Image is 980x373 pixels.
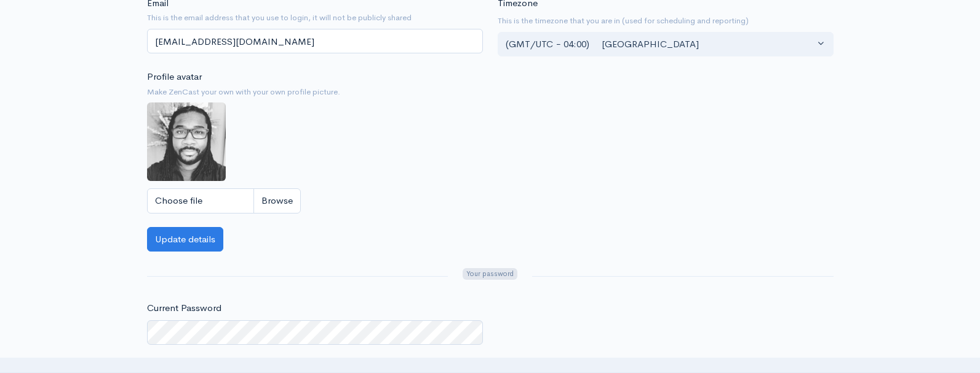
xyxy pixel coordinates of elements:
input: name@example.com [147,29,483,54]
button: Update details [147,227,223,252]
small: Make ZenCast your own with your own profile picture. [147,86,483,98]
div: (GMT/UTC − 04:00) [GEOGRAPHIC_DATA] [506,37,815,52]
label: Profile avatar [147,70,202,84]
img: ... [147,102,226,181]
span: Your password [463,268,517,280]
button: (GMT/UTC − 04:00) Detroit [498,32,834,57]
small: This is the timezone that you are in (used for scheduling and reporting) [498,15,834,27]
small: This is the email address that you use to login, it will not be publicly shared [147,12,483,24]
label: Current Password [147,301,221,315]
